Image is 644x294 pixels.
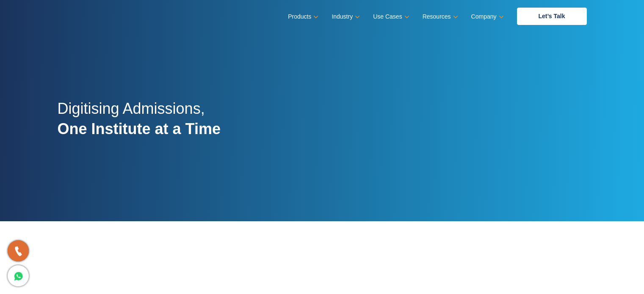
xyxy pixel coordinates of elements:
[471,11,502,23] a: Company
[373,11,407,23] a: Use Cases
[332,11,358,23] a: Industry
[517,8,587,25] a: Let’s Talk
[423,11,456,23] a: Resources
[58,99,221,148] h2: Digitising Admissions,
[288,11,317,23] a: Products
[58,120,221,137] strong: One Institute at a Time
